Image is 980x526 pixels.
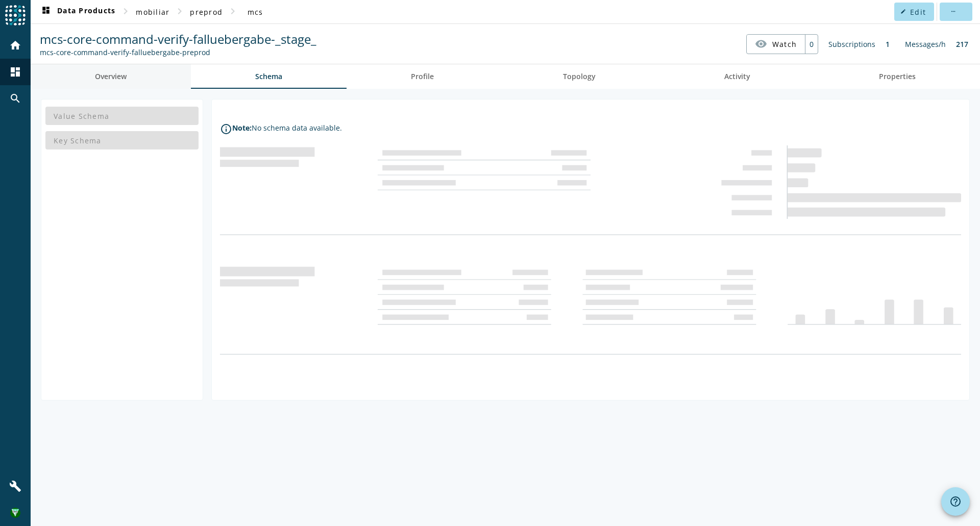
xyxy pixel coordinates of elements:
[805,35,818,54] div: 0
[95,73,127,80] span: Overview
[220,123,232,135] i: info_outline
[132,3,174,21] button: mobiliar
[755,38,767,50] mat-icon: visibility
[174,5,186,17] mat-icon: chevron_right
[255,73,282,80] span: Schema
[248,7,263,17] span: mcs
[40,6,52,18] mat-icon: dashboard
[950,9,955,14] mat-icon: more_horiz
[9,39,21,52] mat-icon: home
[9,66,21,78] mat-icon: dashboard
[252,123,342,133] div: No schema data available.
[186,3,227,21] button: preprod
[10,508,20,518] img: 81598254d5c178b7e6f2ea923a55c517
[910,7,926,17] span: Edit
[724,73,750,80] span: Activity
[190,7,223,17] span: preprod
[220,145,961,355] img: empty-content
[40,47,316,57] div: Kafka Topic: mcs-core-command-verify-falluebergabe-preprod
[36,3,119,21] button: Data Products
[227,5,239,17] mat-icon: chevron_right
[5,5,26,26] img: spoud-logo.svg
[880,34,895,54] div: 1
[9,480,21,492] mat-icon: build
[894,3,934,21] button: Edit
[232,123,252,133] div: Note:
[119,5,132,17] mat-icon: chevron_right
[772,35,797,53] span: Watch
[411,73,434,80] span: Profile
[40,6,115,18] span: Data Products
[879,73,916,80] span: Properties
[747,35,805,53] button: Watch
[900,34,951,54] div: Messages/h
[136,7,169,17] span: mobiliar
[951,34,973,54] div: 217
[900,9,906,14] mat-icon: edit
[563,73,596,80] span: Topology
[239,3,272,21] button: mcs
[40,31,316,47] span: mcs-core-command-verify-falluebergabe-_stage_
[949,495,962,508] mat-icon: help_outline
[9,92,21,105] mat-icon: search
[823,34,880,54] div: Subscriptions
